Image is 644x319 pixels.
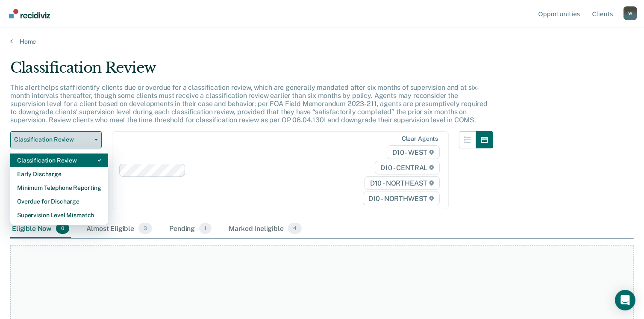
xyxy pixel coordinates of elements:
span: D10 - WEST [387,145,440,159]
div: Marked Ineligible4 [227,219,303,238]
div: W [623,6,637,20]
p: This alert helps staff identify clients due or overdue for a classification review, which are gen... [10,83,488,124]
span: D10 - CENTRAL [375,161,440,174]
div: Early Discharge [17,167,101,181]
div: Almost Eligible3 [85,219,154,238]
span: Classification Review [14,136,91,143]
div: Dropdown Menu [10,150,108,225]
div: Eligible Now0 [10,219,71,238]
div: Clear agents [402,135,438,142]
div: Supervision Level Mismatch [17,208,101,222]
div: Open Intercom Messenger [615,290,635,310]
button: Profile dropdown button [623,6,637,20]
a: Home [10,38,634,45]
div: Classification Review [10,59,493,83]
span: 3 [138,223,152,234]
div: Minimum Telephone Reporting [17,181,101,195]
span: D10 - NORTHWEST [363,192,440,205]
div: Classification Review [17,154,101,167]
span: 1 [199,223,212,234]
img: Recidiviz [9,9,50,18]
span: 0 [56,223,69,234]
div: Pending1 [168,219,213,238]
span: 4 [288,223,302,234]
span: D10 - NORTHEAST [365,176,440,190]
div: Overdue for Discharge [17,195,101,208]
button: Classification Review [10,131,102,148]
